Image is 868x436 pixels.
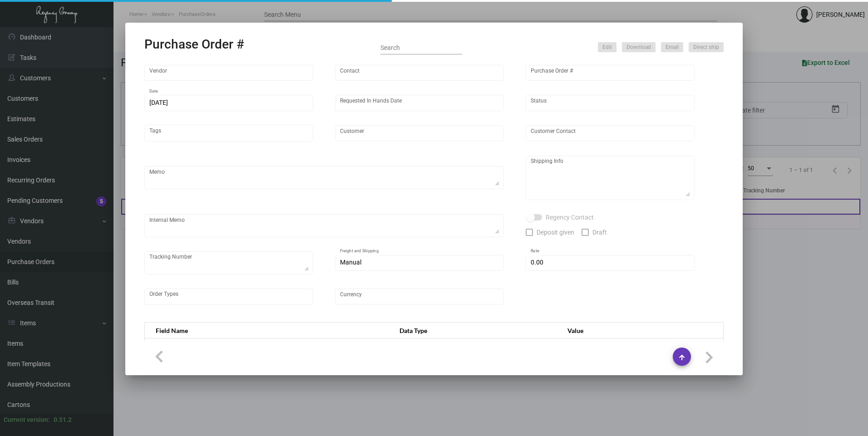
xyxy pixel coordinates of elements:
span: Deposit given [537,227,574,238]
span: Manual [340,259,361,266]
button: Email [661,42,683,52]
button: Download [622,42,656,52]
span: Direct ship [693,44,719,51]
div: Current version: [4,415,50,425]
button: Edit [598,42,616,52]
th: Value [558,323,723,338]
h2: Purchase Order # [144,37,244,52]
span: Draft [592,227,607,238]
div: 0.51.2 [54,415,72,425]
th: Data Type [390,323,558,338]
span: Email [666,44,679,51]
th: Field Name [145,323,391,338]
span: Download [626,44,651,51]
span: Edit [602,44,612,51]
span: Regency Contact [546,212,594,223]
button: Direct ship [689,42,724,52]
